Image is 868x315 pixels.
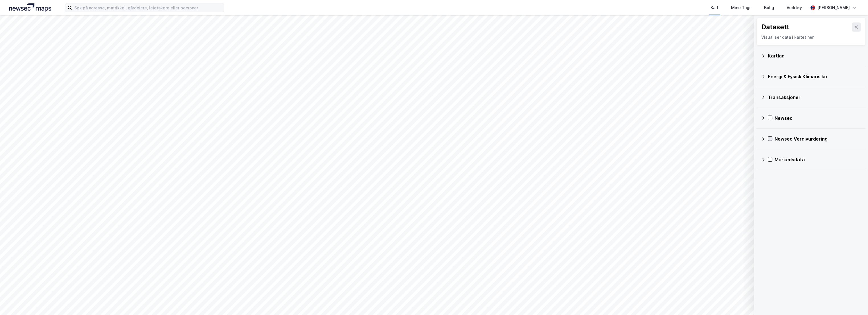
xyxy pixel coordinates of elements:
div: Visualiser data i kartet her. [761,34,861,41]
iframe: Chat Widget [840,288,868,315]
input: Søk på adresse, matrikkel, gårdeiere, leietakere eller personer [72,3,224,12]
div: Transaksjoner [768,94,861,101]
div: Kontrollprogram for chat [840,288,868,315]
img: logo.a4113a55bc3d86da70a041830d287a7e.svg [9,3,51,12]
div: Datasett [761,22,789,32]
div: Markedsdata [775,156,861,163]
div: Newsec Verdivurdering [775,135,861,142]
div: Verktøy [787,4,802,11]
div: Energi & Fysisk Klimarisiko [768,73,861,80]
div: Newsec [775,115,861,122]
div: [PERSON_NAME] [817,4,850,11]
div: Kart [711,4,719,11]
div: Bolig [764,4,774,11]
div: Kartlag [768,52,861,59]
div: Mine Tags [731,4,752,11]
